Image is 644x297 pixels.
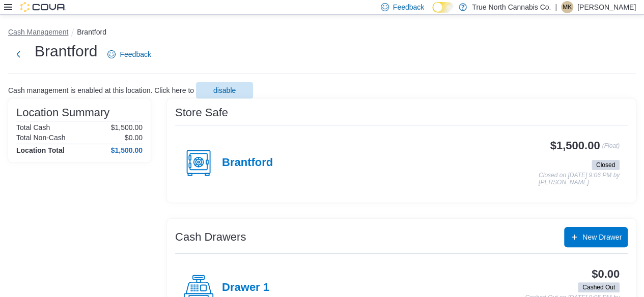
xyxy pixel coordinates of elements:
span: Feedback [393,2,424,12]
h4: Drawer 1 [222,281,269,294]
p: Closed on [DATE] 9:06 PM by [PERSON_NAME] [539,172,620,186]
h3: Cash Drawers [175,231,246,243]
h6: Total Cash [16,123,50,131]
img: Cova [20,2,66,12]
h3: Store Safe [175,107,228,119]
button: Cash Management [8,28,68,36]
span: disable [213,85,236,95]
h6: Total Non-Cash [16,134,66,142]
h3: $0.00 [592,268,620,280]
span: Closed [592,160,620,170]
span: Cashed Out [582,283,615,292]
button: Brantford [77,28,106,36]
span: Feedback [120,49,151,59]
button: New Drawer [564,227,628,247]
p: | [555,1,557,13]
p: $0.00 [125,134,143,142]
span: New Drawer [582,232,622,242]
p: True North Cannabis Co. [472,1,551,13]
h4: $1,500.00 [111,146,143,154]
button: Next [8,44,29,64]
a: Feedback [103,44,155,64]
h4: Brantford [222,156,273,170]
h4: Location Total [16,146,65,154]
span: Dark Mode [432,13,433,13]
p: (Float) [602,140,620,158]
p: [PERSON_NAME] [577,1,636,13]
h3: $1,500.00 [550,140,600,152]
span: MK [563,1,572,13]
p: Cash management is enabled at this location. Click here to [8,86,194,94]
span: Closed [596,160,615,170]
div: Melanie Kowalski [561,1,573,13]
span: Cashed Out [578,282,620,292]
input: Dark Mode [432,2,454,13]
nav: An example of EuiBreadcrumbs [8,27,636,39]
p: $1,500.00 [111,123,143,131]
h1: Brantford [35,41,97,61]
button: disable [196,82,253,98]
h3: Location Summary [16,107,109,119]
